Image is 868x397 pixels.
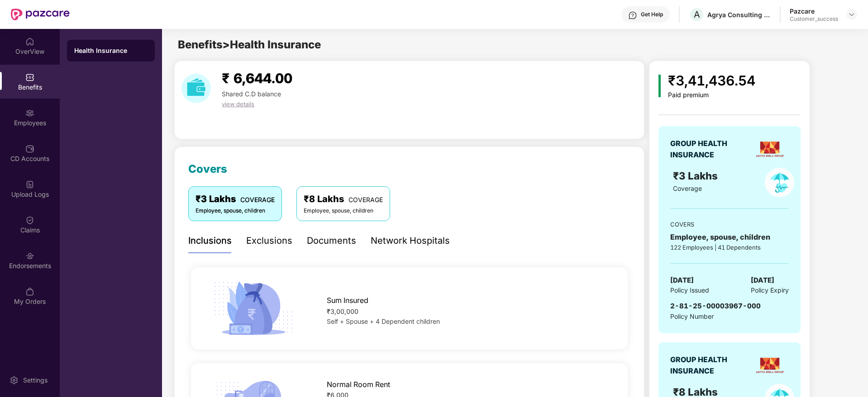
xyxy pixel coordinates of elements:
img: svg+xml;base64,PHN2ZyBpZD0iQ0RfQWNjb3VudHMiIGRhdGEtbmFtZT0iQ0QgQWNjb3VudHMiIHhtbG5zPSJodHRwOi8vd3... [25,144,34,153]
div: ₹3,00,000 [327,307,608,317]
div: Employee, spouse, children [670,232,789,243]
span: [DATE] [670,275,694,286]
span: Shared C.D balance [222,90,281,98]
span: Benefits > Health Insurance [178,38,321,51]
img: svg+xml;base64,PHN2ZyBpZD0iRHJvcGRvd24tMzJ4MzIiIHhtbG5zPSJodHRwOi8vd3d3LnczLm9yZy8yMDAwL3N2ZyIgd2... [848,11,855,18]
div: GROUP HEALTH INSURANCE [670,354,749,377]
div: Inclusions [188,234,232,248]
div: Paid premium [668,91,755,99]
div: Customer_success [790,15,838,23]
img: insurerLogo [754,350,786,381]
span: [DATE] [751,275,774,286]
span: Policy Issued [670,285,709,295]
img: svg+xml;base64,PHN2ZyBpZD0iRW5kb3JzZW1lbnRzIiB4bWxucz0iaHR0cDovL3d3dy53My5vcmcvMjAwMC9zdmciIHdpZH... [25,251,34,260]
div: ₹8 Lakhs [304,192,383,206]
div: Exclusions [246,234,292,248]
img: icon [210,279,296,338]
div: ₹3,41,436.54 [668,70,755,91]
div: ₹3 Lakhs [196,192,275,206]
div: Employee, spouse, children [304,207,383,215]
img: policyIcon [765,168,794,197]
span: ₹3 Lakhs [673,170,720,182]
img: svg+xml;base64,PHN2ZyBpZD0iVXBsb2FkX0xvZ3MiIGRhdGEtbmFtZT0iVXBsb2FkIExvZ3MiIHhtbG5zPSJodHRwOi8vd3... [25,180,34,189]
img: svg+xml;base64,PHN2ZyBpZD0iTXlfT3JkZXJzIiBkYXRhLW5hbWU9Ik15IE9yZGVycyIgeG1sbnM9Imh0dHA6Ly93d3cudz... [25,287,34,296]
span: A [694,9,700,20]
img: svg+xml;base64,PHN2ZyBpZD0iQmVuZWZpdHMiIHhtbG5zPSJodHRwOi8vd3d3LnczLm9yZy8yMDAwL3N2ZyIgd2lkdGg9Ij... [25,73,34,82]
img: svg+xml;base64,PHN2ZyBpZD0iU2V0dGluZy0yMHgyMCIgeG1sbnM9Imh0dHA6Ly93d3cudzMub3JnLzIwMDAvc3ZnIiB3aW... [10,376,19,385]
div: Agrya Consulting Private Limited [707,10,771,19]
span: view details [222,100,254,108]
span: 2-81-25-00003967-000 [670,302,761,310]
img: icon [658,75,661,97]
span: ₹ 6,644.00 [222,70,292,86]
div: Settings [20,376,50,385]
div: Health Insurance [74,46,148,55]
span: Sum Insured [327,295,368,306]
div: Get Help [641,11,663,18]
span: Coverage [673,184,702,192]
div: Documents [307,234,356,248]
div: Pazcare [790,7,838,15]
img: svg+xml;base64,PHN2ZyBpZD0iSG9tZSIgeG1sbnM9Imh0dHA6Ly93d3cudzMub3JnLzIwMDAvc3ZnIiB3aWR0aD0iMjAiIG... [25,37,34,46]
div: 122 Employees | 41 Dependents [670,243,789,252]
span: COVERAGE [240,196,275,203]
img: insurerLogo [754,133,786,165]
span: Policy Number [670,312,714,320]
div: Employee, spouse, children [196,207,275,215]
span: Self + Spouse + 4 Dependent children [327,317,440,325]
div: COVERS [670,220,789,229]
span: Covers [188,162,227,175]
div: Network Hospitals [371,234,450,248]
span: Normal Room Rent [327,379,390,390]
img: svg+xml;base64,PHN2ZyBpZD0iRW1wbG95ZWVzIiB4bWxucz0iaHR0cDovL3d3dy53My5vcmcvMjAwMC9zdmciIHdpZHRoPS... [25,109,34,118]
div: GROUP HEALTH INSURANCE [670,138,749,161]
img: svg+xml;base64,PHN2ZyBpZD0iSGVscC0zMngzMiIgeG1sbnM9Imh0dHA6Ly93d3cudzMub3JnLzIwMDAvc3ZnIiB3aWR0aD... [628,11,637,20]
span: COVERAGE [348,196,383,203]
img: download [181,74,211,103]
img: svg+xml;base64,PHN2ZyBpZD0iQ2xhaW0iIHhtbG5zPSJodHRwOi8vd3d3LnczLm9yZy8yMDAwL3N2ZyIgd2lkdGg9IjIwIi... [25,216,34,225]
span: Policy Expiry [751,285,789,295]
img: New Pazcare Logo [11,9,70,20]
